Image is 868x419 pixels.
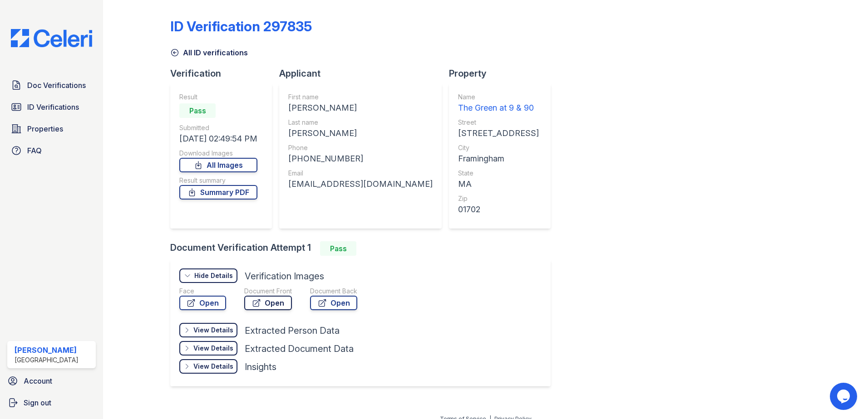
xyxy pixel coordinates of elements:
[245,361,276,373] div: Insights
[288,143,433,152] div: Phone
[193,326,233,335] div: View Details
[288,178,433,190] div: [EMAIL_ADDRESS][DOMAIN_NAME]
[179,158,257,172] a: All Images
[245,342,354,355] div: Extracted Document Data
[310,287,357,296] div: Document Back
[4,372,99,390] a: Account
[179,123,257,132] div: Submitted
[288,152,433,165] div: [PHONE_NUMBER]
[458,169,539,178] div: State
[288,118,433,127] div: Last name
[320,241,356,256] div: Pass
[179,103,216,118] div: Pass
[7,76,96,94] a: Doc Verifications
[245,324,340,337] div: Extracted Person Data
[830,383,859,410] iframe: chat widget
[458,127,539,140] div: [STREET_ADDRESS]
[458,93,539,102] div: Name
[310,296,357,310] a: Open
[458,93,539,114] a: Name The Green at 9 & 90
[458,152,539,165] div: Framingham
[245,270,324,283] div: Verification Images
[288,169,433,178] div: Email
[458,102,539,114] div: The Green at 9 & 90
[194,271,233,280] div: Hide Details
[179,185,257,200] a: Summary PDF
[27,123,63,134] span: Properties
[179,93,257,102] div: Result
[458,178,539,190] div: MA
[15,345,79,356] div: [PERSON_NAME]
[7,120,96,138] a: Properties
[27,102,79,112] span: ID Verifications
[288,127,433,140] div: [PERSON_NAME]
[458,194,539,203] div: Zip
[7,141,96,160] a: FAQ
[458,143,539,152] div: City
[179,149,257,158] div: Download Images
[458,118,539,127] div: Street
[27,145,42,156] span: FAQ
[170,18,312,34] div: ID Verification 297835
[179,296,226,310] a: Open
[27,80,86,91] span: Doc Verifications
[288,102,433,114] div: [PERSON_NAME]
[458,203,539,216] div: 01702
[193,362,233,371] div: View Details
[288,93,433,102] div: First name
[15,356,79,365] div: [GEOGRAPHIC_DATA]
[170,47,248,58] a: All ID verifications
[4,29,99,47] img: CE_Logo_Blue-a8612792a0a2168367f1c8372b55b34899dd931a85d93a1a3d3e32e68fde9ad4.png
[244,296,292,310] a: Open
[193,344,233,353] div: View Details
[179,132,257,145] div: [DATE] 02:49:54 PM
[24,375,52,386] span: Account
[449,67,558,80] div: Property
[170,241,558,256] div: Document Verification Attempt 1
[179,176,257,185] div: Result summary
[170,67,279,80] div: Verification
[179,287,226,296] div: Face
[4,394,99,412] a: Sign out
[279,67,449,80] div: Applicant
[7,98,96,116] a: ID Verifications
[244,287,292,296] div: Document Front
[24,397,51,408] span: Sign out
